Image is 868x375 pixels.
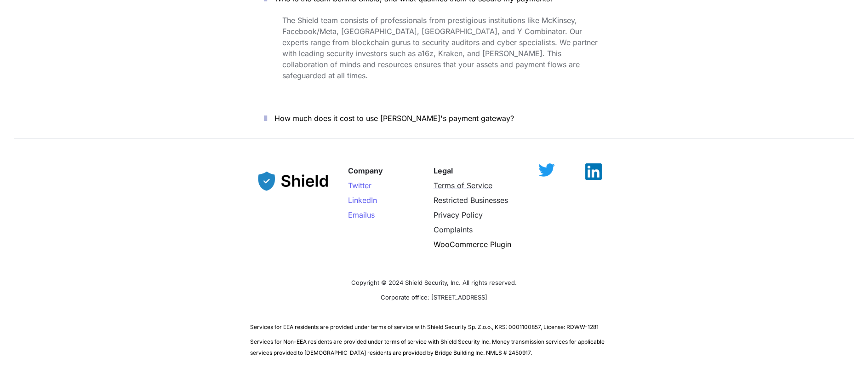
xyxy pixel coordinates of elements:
[381,294,487,301] span: Corporate office: [STREET_ADDRESS]
[348,210,375,219] a: Emailus
[274,114,514,123] span: How much does it cost to use [PERSON_NAME]'s payment gateway?
[348,181,371,190] a: Twitter
[348,166,383,175] strong: Company
[348,196,377,205] a: LinkedIn
[250,323,599,330] span: Services for EEA residents are provided under terms of service with Shield Security Sp. Z.o.o., K...
[282,16,600,80] span: The Shield team consists of professionals from prestigious institutions like McKinsey, Facebook/M...
[367,210,375,219] span: us
[250,104,618,133] button: How much does it cost to use [PERSON_NAME]'s payment gateway?
[434,181,492,190] a: Terms of Service
[250,13,618,97] div: Who is the team behind Shield, and what qualifies them to secure my payments?
[250,338,606,356] span: Services for Non-EEA residents are provided under terms of service with Shield Security Inc. Mone...
[351,279,517,286] span: Copyright © 2024 Shield Security, Inc. All rights reserved.
[434,196,508,205] a: Restricted Businesses
[434,240,511,249] a: WooCommerce Plugin
[434,166,453,175] strong: Legal
[434,225,473,234] a: Complaints
[434,210,483,219] a: Privacy Policy
[348,210,367,219] span: Email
